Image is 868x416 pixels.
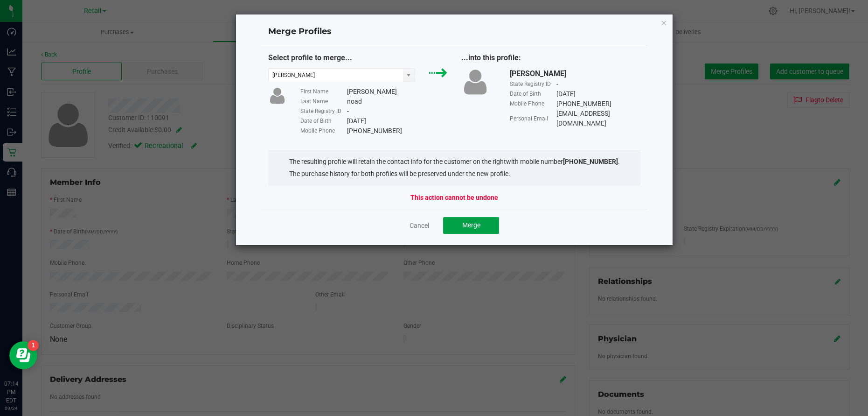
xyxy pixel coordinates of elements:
div: [DATE] [347,116,366,126]
div: [PERSON_NAME] [347,87,397,97]
div: noad [347,97,362,106]
span: Select profile to merge... [268,53,352,62]
strong: [PHONE_NUMBER] [563,158,618,165]
span: ...into this profile: [461,53,521,62]
div: State Registry ID [510,80,556,88]
button: Close [660,17,667,28]
iframe: Resource center [9,341,37,369]
div: [EMAIL_ADDRESS][DOMAIN_NAME] [556,109,641,128]
div: Mobile Phone [510,99,556,108]
span: Merge [462,221,480,229]
iframe: Resource center unread badge [28,340,39,351]
input: Type customer name to search [269,69,403,82]
div: [DATE] [556,89,576,99]
li: The resulting profile will retain the contact info for the customer on the right [289,157,620,167]
div: [PHONE_NUMBER] [556,99,611,109]
div: Date of Birth [300,117,347,125]
div: [PERSON_NAME] [510,68,566,79]
a: Cancel [410,221,429,230]
div: State Registry ID [300,107,347,115]
h4: Merge Profiles [268,26,640,38]
img: user-icon.png [461,68,489,96]
div: Date of Birth [510,90,556,98]
span: with mobile number . [506,158,620,165]
div: - [556,79,558,89]
div: First Name [300,87,347,96]
div: Last Name [300,97,347,106]
img: green_arrow.svg [429,68,447,78]
div: [PHONE_NUMBER] [347,126,402,136]
li: The purchase history for both profiles will be preserved under the new profile. [289,169,620,179]
div: Mobile Phone [300,127,347,135]
div: - [347,106,349,116]
strong: This action cannot be undone [410,193,498,203]
img: user-icon.png [268,87,286,105]
button: Merge [443,217,499,234]
div: Personal Email [510,114,556,123]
